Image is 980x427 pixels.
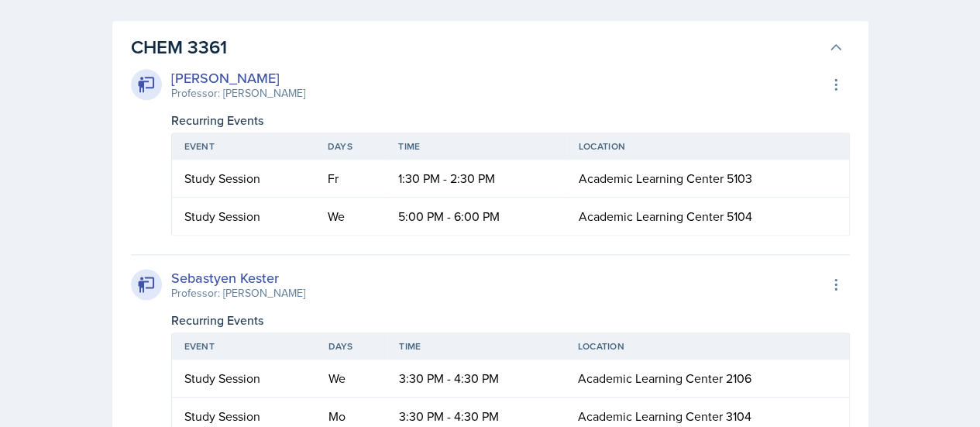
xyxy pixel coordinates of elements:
[315,360,387,398] td: We
[184,407,304,425] div: Study Session
[171,67,305,88] div: [PERSON_NAME]
[387,333,565,360] th: Time
[566,133,849,160] th: Location
[579,208,752,225] span: Academic Learning Center 5104
[386,133,566,160] th: Time
[171,85,305,102] div: Professor: [PERSON_NAME]
[131,33,822,61] h3: CHEM 3361
[315,133,387,160] th: Days
[172,133,315,160] th: Event
[172,333,316,360] th: Event
[579,170,752,187] span: Academic Learning Center 5103
[171,311,850,329] div: Recurring Events
[171,267,305,288] div: Sebastyen Kester
[315,198,387,235] td: We
[386,198,566,235] td: 5:00 PM - 6:00 PM
[315,160,387,198] td: Fr
[315,333,387,360] th: Days
[577,370,751,387] span: Academic Learning Center 2106
[577,408,751,425] span: Academic Learning Center 3104
[171,285,305,301] div: Professor: [PERSON_NAME]
[171,111,850,129] div: Recurring Events
[387,360,565,398] td: 3:30 PM - 4:30 PM
[184,207,303,226] div: Study Session
[565,333,848,360] th: Location
[184,169,303,188] div: Study Session
[184,369,304,387] div: Study Session
[386,160,566,198] td: 1:30 PM - 2:30 PM
[128,30,847,64] button: CHEM 3361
